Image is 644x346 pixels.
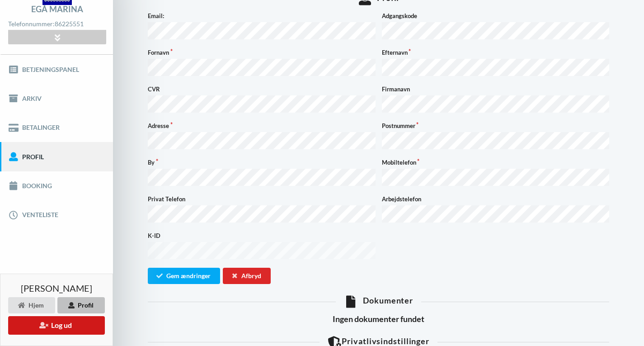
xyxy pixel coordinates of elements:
[148,11,376,20] label: Email:
[148,121,376,130] label: Adresse
[148,48,376,57] label: Fornavn
[8,297,55,313] div: Hjem
[57,297,105,313] div: Profil
[382,48,610,57] label: Efternavn
[31,5,83,13] div: Egå Marina
[382,85,610,94] label: Firmanavn
[21,284,92,293] span: [PERSON_NAME]
[148,295,609,308] div: Dokumenter
[148,231,376,240] label: K-ID
[148,194,376,204] label: Privat Telefon
[382,158,610,167] label: Mobiltelefon
[382,11,610,20] label: Adgangskode
[148,314,609,324] h3: Ingen dokumenter fundet
[223,268,271,284] div: Afbryd
[8,18,106,30] div: Telefonnummer:
[382,121,610,130] label: Postnummer
[55,20,84,28] strong: 86225551
[148,158,376,167] label: By
[148,268,220,284] button: Gem ændringer
[382,194,610,204] label: Arbejdstelefon
[148,85,376,94] label: CVR
[8,316,105,335] button: Log ud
